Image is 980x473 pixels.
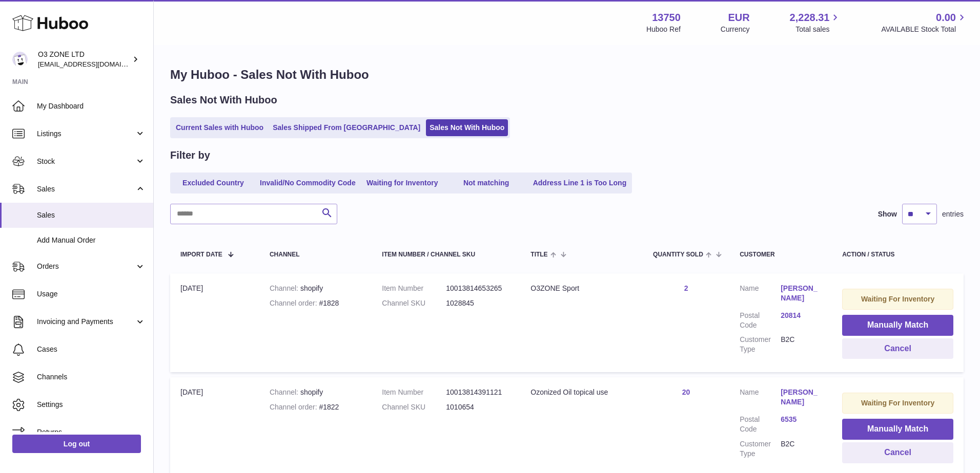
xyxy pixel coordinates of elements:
[530,284,632,293] div: O3ZONE Sport
[270,284,300,292] strong: Channel
[781,388,822,407] a: [PERSON_NAME]
[861,399,934,407] strong: Waiting For Inventory
[529,175,630,191] a: Address Line 1 is Too Long
[37,372,146,382] span: Channels
[936,11,956,25] span: 0.00
[37,317,135,327] span: Invoicing and Payments
[38,60,151,68] span: [EMAIL_ADDRESS][DOMAIN_NAME]
[37,101,146,111] span: My Dashboard
[781,284,822,303] a: [PERSON_NAME]
[38,50,130,69] div: O3 ZONE LTD
[842,419,953,440] button: Manually Match
[861,295,934,303] strong: Waiting For Inventory
[842,315,953,336] button: Manually Match
[170,273,259,372] td: [DATE]
[170,67,964,83] h1: My Huboo - Sales Not With Huboo
[530,251,547,258] span: Title
[781,335,822,354] dd: B2C
[37,184,135,194] span: Sales
[881,25,968,34] span: AVAILABLE Stock Total
[270,251,361,258] div: Channel
[740,439,781,459] dt: Customer Type
[878,209,897,219] label: Show
[740,251,822,258] div: Customer
[37,157,135,166] span: Stock
[37,129,135,139] span: Listings
[790,11,830,25] span: 2,228.31
[270,403,319,411] strong: Channel order
[728,11,749,25] strong: EUR
[37,427,146,437] span: Returns
[172,175,254,191] a: Excluded Country
[653,251,703,258] span: Quantity Sold
[426,119,508,136] a: Sales Not With Huboo
[790,11,842,34] a: 2,228.31 Total sales
[646,25,681,34] div: Huboo Ref
[446,388,510,397] dd: 10013814391121
[842,251,953,258] div: Action / Status
[170,148,210,162] h2: Filter by
[382,284,446,293] dt: Item Number
[37,400,146,410] span: Settings
[781,311,822,320] a: 20814
[270,299,319,307] strong: Channel order
[446,284,510,293] dd: 10013814653265
[721,25,750,34] div: Currency
[12,435,141,453] a: Log out
[781,439,822,459] dd: B2C
[740,311,781,330] dt: Postal Code
[446,298,510,308] dd: 1028845
[270,388,300,396] strong: Channel
[445,175,527,191] a: Not matching
[37,235,146,245] span: Add Manual Order
[652,11,681,25] strong: 13750
[781,415,822,424] a: 6535
[270,388,361,397] div: shopify
[382,298,446,308] dt: Channel SKU
[881,11,968,34] a: 0.00 AVAILABLE Stock Total
[740,388,781,410] dt: Name
[172,119,267,136] a: Current Sales with Huboo
[842,338,953,359] button: Cancel
[382,251,510,258] div: Item Number / Channel SKU
[942,209,964,219] span: entries
[180,251,222,258] span: Import date
[740,335,781,354] dt: Customer Type
[684,284,688,292] a: 2
[12,52,28,67] img: hello@o3zoneltd.co.uk
[37,262,135,271] span: Orders
[37,289,146,299] span: Usage
[269,119,424,136] a: Sales Shipped From [GEOGRAPHIC_DATA]
[740,284,781,306] dt: Name
[530,388,632,397] div: Ozonized Oil topical use
[446,402,510,412] dd: 1010654
[382,402,446,412] dt: Channel SKU
[361,175,443,191] a: Waiting for Inventory
[270,298,361,308] div: #1828
[170,93,277,107] h2: Sales Not With Huboo
[256,175,359,191] a: Invalid/No Commodity Code
[270,402,361,412] div: #1822
[270,284,361,293] div: shopify
[37,210,146,220] span: Sales
[795,25,841,34] span: Total sales
[740,415,781,434] dt: Postal Code
[842,442,953,463] button: Cancel
[37,345,146,354] span: Cases
[382,388,446,397] dt: Item Number
[682,388,690,396] a: 20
